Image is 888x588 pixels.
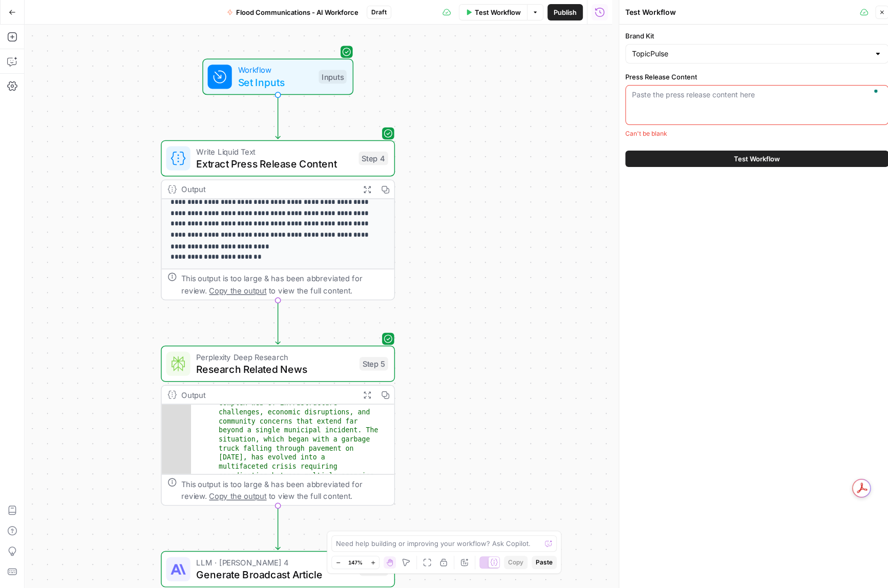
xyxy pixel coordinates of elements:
span: Research Related News [196,362,353,376]
span: 147% [348,558,363,566]
button: Paste [532,556,557,569]
g: Edge from start to step_4 [276,95,280,139]
span: Copy the output [209,286,266,295]
div: WorkflowSet InputsInputs [161,58,395,95]
div: Step 5 [360,357,388,371]
span: Test Workflow [475,7,521,17]
div: This output is too large & has been abbreviated for review. to view the full content. [181,272,388,297]
div: Inputs [319,70,347,84]
span: Extract Press Release Content [196,156,352,171]
span: Publish [554,7,577,17]
span: Copy the output [209,491,266,500]
span: Paste [536,558,553,567]
input: TopicPulse [632,49,870,59]
span: Generate Broadcast Article [196,567,353,582]
div: This output is too large & has been abbreviated for review. to view the full content. [181,478,388,502]
button: Test Workflow [459,4,527,20]
span: Set Inputs [238,74,312,89]
div: Output [181,389,353,401]
span: LLM · [PERSON_NAME] 4 [196,556,353,569]
textarea: To enrich screen reader interactions, please activate Accessibility in Grammarly extension settings [632,90,882,100]
span: Write Liquid Text [196,145,352,158]
span: Workflow [238,64,312,76]
span: Copy [508,558,523,567]
span: Flood Communications - AI Workforce [236,7,358,17]
button: Copy [504,556,527,569]
g: Edge from step_4 to step_5 [276,300,280,344]
span: Perplexity Deep Research [196,351,353,363]
span: Draft [371,8,387,17]
div: Perplexity Deep ResearchResearch Related NewsStep 5Output complex web of infrastructure challenge... [161,346,395,506]
g: Edge from step_5 to step_6 [276,506,280,550]
button: Flood Communications - AI Workforce [221,4,365,20]
div: Step 4 [358,152,388,165]
span: Test Workflow [734,154,780,164]
div: Step 6 [360,562,388,576]
div: Output [181,183,353,196]
button: Publish [547,4,583,20]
